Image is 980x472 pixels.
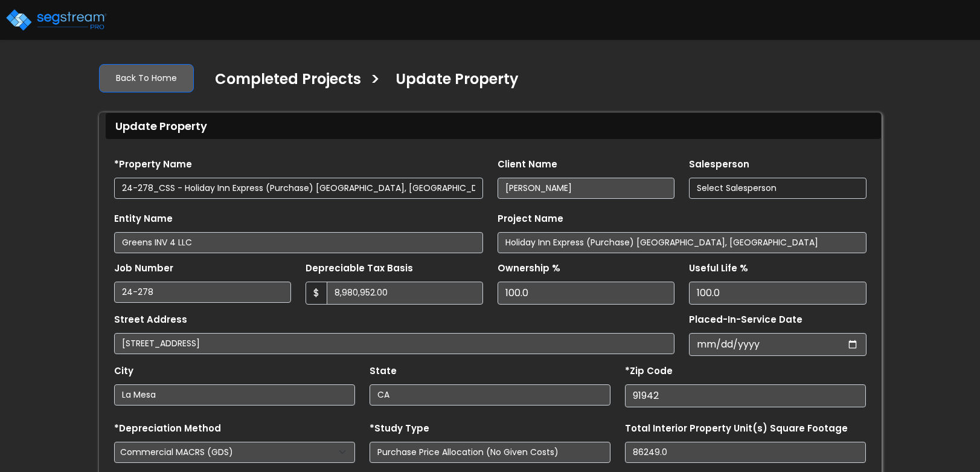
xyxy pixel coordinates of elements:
label: Total Interior Property Unit(s) Square Footage [625,422,848,436]
h3: > [370,70,380,93]
input: Street Address [114,333,675,354]
span: $ [306,282,327,305]
input: Zip Code [625,384,866,407]
label: State [370,364,397,378]
label: Street Address [114,313,187,327]
label: Depreciable Tax Basis [306,262,413,276]
h4: Completed Projects [215,71,361,91]
h4: Update Property [396,71,519,91]
input: Ownership [498,282,675,305]
a: Back To Home [99,64,194,92]
label: Entity Name [114,212,173,226]
input: total square foot [625,442,866,463]
label: *Property Name [114,158,192,172]
label: City [114,364,133,378]
input: Property Name [114,178,483,199]
label: *Study Type [370,422,429,436]
input: Depreciation [689,282,866,305]
a: Completed Projects [206,71,361,96]
img: logo_pro_r.png [5,8,107,32]
label: *Zip Code [625,364,673,378]
label: Useful Life % [689,262,748,276]
label: Salesperson [689,158,749,172]
label: Placed-In-Service Date [689,313,802,327]
input: Project Name [498,232,866,253]
input: 0.00 [327,282,483,305]
label: Ownership % [498,262,560,276]
div: Update Property [106,113,881,139]
a: Update Property [386,71,519,96]
label: Client Name [498,158,557,172]
input: Entity Name [114,232,483,253]
label: Job Number [114,262,173,276]
label: *Depreciation Method [114,422,221,436]
input: Client Name [498,178,675,199]
label: Project Name [498,212,563,226]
